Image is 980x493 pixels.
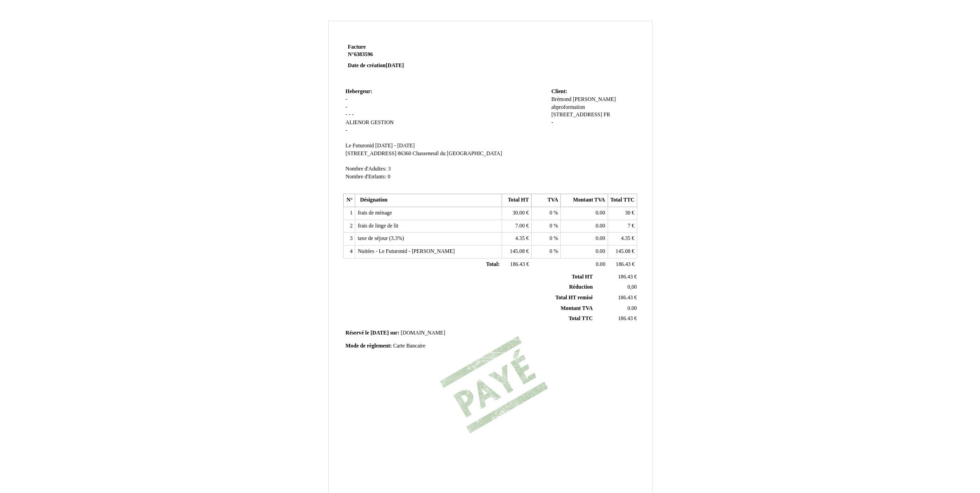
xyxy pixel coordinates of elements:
th: Désignation [355,194,502,207]
span: - [346,96,347,102]
span: 186.43 [618,316,633,322]
span: Chasseneuil du [GEOGRAPHIC_DATA] [413,151,502,157]
span: [DOMAIN_NAME] [401,330,445,336]
span: 0 [550,248,553,254]
span: 0.00 [596,248,605,254]
td: % [531,207,560,220]
span: Total: [486,261,499,267]
span: Total TTC [569,316,593,322]
span: [STREET_ADDRESS] [551,112,602,118]
span: - [349,112,351,118]
td: € [608,220,637,233]
span: frais de linge de lit [358,223,398,229]
span: 0 [388,174,390,180]
td: % [531,220,560,233]
td: € [595,314,639,324]
span: 0.00 [596,235,605,241]
td: € [502,207,531,220]
span: FR [603,112,610,118]
span: Brémond [551,96,572,102]
td: € [595,293,639,303]
th: Total HT [502,194,531,207]
span: - [346,112,347,118]
span: 6383596 [354,51,373,57]
span: 0 [550,223,553,229]
span: 145.08 [510,248,525,254]
span: [DATE] [386,63,404,69]
td: € [608,246,637,259]
span: [PERSON_NAME] [573,96,616,102]
td: % [531,233,560,246]
span: 7.00 [515,223,525,229]
span: 145.08 [616,248,630,254]
span: 186.43 [618,295,633,301]
span: 0.00 [596,210,605,216]
td: € [502,246,531,259]
span: 7 [628,223,630,229]
span: 30.00 [513,210,525,216]
span: 186.43 [618,274,633,280]
span: Hebergeur: [346,88,372,95]
span: - [346,104,347,110]
span: [DATE] [371,330,389,336]
span: [DATE] - [DATE] [375,143,415,149]
td: € [608,207,637,220]
span: Nombre d'Adultes: [346,166,387,172]
span: Réduction [569,284,593,290]
td: € [608,233,637,246]
span: sur: [390,330,399,336]
span: Client: [551,88,567,95]
td: € [502,233,531,246]
th: N° [344,194,355,207]
span: Mode de règlement: [346,343,392,349]
span: 4.35 [621,235,630,241]
td: 2 [344,220,355,233]
span: Total HT remisé [555,295,593,301]
span: ALIENOR [346,120,369,126]
span: 3 [388,166,391,172]
span: taxe de séjour (3.3%) [358,235,404,241]
span: 0.00 [628,305,637,311]
span: GESTION [371,120,394,126]
td: 3 [344,233,355,246]
span: - [346,127,347,133]
td: € [608,258,637,271]
span: Le Futuronid [346,143,374,149]
span: abproformation [551,104,585,110]
td: 4 [344,246,355,259]
span: Nuitées - Le Futuronid - [PERSON_NAME] [358,248,454,254]
strong: Date de création [348,63,404,69]
span: Facture [348,44,366,50]
span: Total HT [572,274,593,280]
td: € [595,272,639,282]
span: 0.00 [596,261,605,267]
th: Montant TVA [561,194,608,207]
span: [STREET_ADDRESS] [346,151,396,157]
th: TVA [531,194,560,207]
span: Montant TVA [561,305,593,311]
td: 1 [344,207,355,220]
span: 86360 [398,151,411,157]
td: € [502,258,531,271]
span: 0,00 [628,284,637,290]
span: 30 [625,210,630,216]
span: Carte Bancaire [393,343,426,349]
span: 186.43 [616,261,631,267]
span: frais de ménage [358,210,392,216]
span: 0.00 [596,223,605,229]
span: Réservé le [346,330,369,336]
span: 186.43 [510,261,525,267]
span: 0 [550,210,553,216]
td: € [502,220,531,233]
span: 0 [550,235,553,241]
span: - [352,112,354,118]
th: Total TTC [608,194,637,207]
span: Nombre d'Enfants: [346,174,386,180]
strong: N° [348,51,459,58]
span: 4.35 [515,235,525,241]
td: % [531,246,560,259]
span: - [551,120,553,126]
